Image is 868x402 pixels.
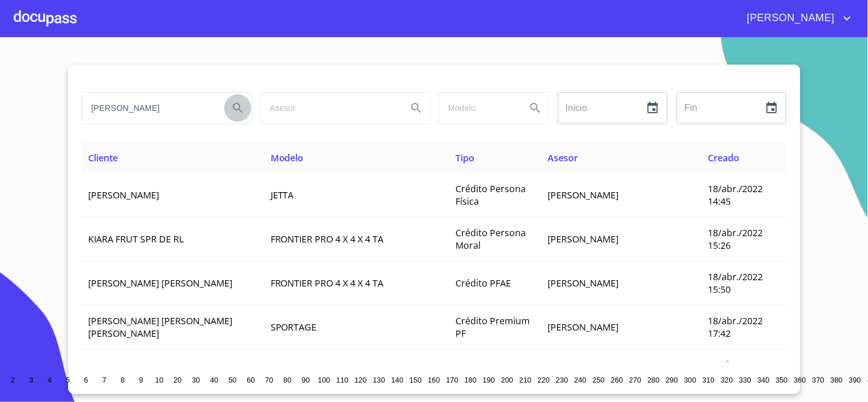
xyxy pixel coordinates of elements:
[629,376,641,384] span: 270
[456,226,526,252] span: Crédito Persona Moral
[352,371,370,389] button: 120
[228,376,236,384] span: 50
[462,371,480,389] button: 180
[501,376,513,384] span: 200
[739,9,841,27] span: [PERSON_NAME]
[169,371,187,389] button: 20
[739,9,854,27] button: account of current user
[708,359,763,384] span: 19/abr./2022 13:20
[139,376,143,384] span: 9
[548,233,619,245] span: [PERSON_NAME]
[739,376,751,384] span: 330
[608,371,627,389] button: 260
[708,226,763,252] span: 18/abr./2022 15:26
[456,315,530,340] span: Crédito Premium PF
[271,189,294,201] span: JETTA
[150,371,169,389] button: 10
[776,376,788,384] span: 350
[29,376,33,384] span: 3
[574,376,586,384] span: 240
[96,371,114,389] button: 7
[334,371,352,389] button: 110
[224,371,242,389] button: 50
[590,371,608,389] button: 250
[648,376,660,384] span: 280
[681,371,700,389] button: 300
[831,376,843,384] span: 380
[708,270,763,296] span: 18/abr./2022 15:50
[271,321,317,333] span: SPORTAGE
[849,376,861,384] span: 390
[456,277,512,289] span: Crédito PFAE
[173,376,181,384] span: 20
[224,94,252,122] button: Search
[102,376,106,384] span: 7
[535,371,553,389] button: 220
[627,371,645,389] button: 270
[265,376,273,384] span: 70
[302,376,310,384] span: 90
[205,371,224,389] button: 40
[22,371,41,389] button: 3
[121,376,125,384] span: 8
[721,376,733,384] span: 320
[663,371,681,389] button: 290
[791,371,810,389] button: 360
[373,376,385,384] span: 130
[89,189,160,201] span: [PERSON_NAME]
[41,371,59,389] button: 4
[755,371,773,389] button: 340
[666,376,678,384] span: 290
[439,93,517,124] input: search
[548,321,619,333] span: [PERSON_NAME]
[810,371,828,389] button: 370
[480,371,498,389] button: 190
[318,376,330,384] span: 100
[773,371,791,389] button: 350
[389,371,407,389] button: 140
[82,93,220,124] input: search
[66,376,70,384] span: 5
[260,371,279,389] button: 70
[718,371,736,389] button: 320
[89,277,233,289] span: [PERSON_NAME] [PERSON_NAME]
[522,94,549,122] button: Search
[498,371,517,389] button: 200
[89,315,233,340] span: [PERSON_NAME] [PERSON_NAME] [PERSON_NAME]
[370,371,389,389] button: 130
[548,189,619,201] span: [PERSON_NAME]
[708,152,739,164] span: Creado
[271,233,384,245] span: FRONTIER PRO 4 X 4 X 4 TA
[84,376,88,384] span: 6
[391,376,403,384] span: 140
[700,371,718,389] button: 310
[794,376,806,384] span: 360
[520,376,532,384] span: 210
[828,371,846,389] button: 380
[355,376,367,384] span: 120
[261,93,398,124] input: search
[548,152,578,164] span: Asesor
[315,371,334,389] button: 100
[297,371,315,389] button: 90
[645,371,663,389] button: 280
[538,376,550,384] span: 220
[77,371,96,389] button: 6
[465,376,477,384] span: 180
[684,376,696,384] span: 300
[89,152,118,164] span: Cliente
[336,376,348,384] span: 110
[736,371,755,389] button: 330
[407,371,425,389] button: 150
[572,371,590,389] button: 240
[192,376,200,384] span: 30
[846,371,865,389] button: 390
[271,152,304,164] span: Modelo
[446,376,458,384] span: 170
[593,376,605,384] span: 250
[548,277,619,289] span: [PERSON_NAME]
[443,371,462,389] button: 170
[132,371,150,389] button: 9
[553,371,572,389] button: 230
[517,371,535,389] button: 210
